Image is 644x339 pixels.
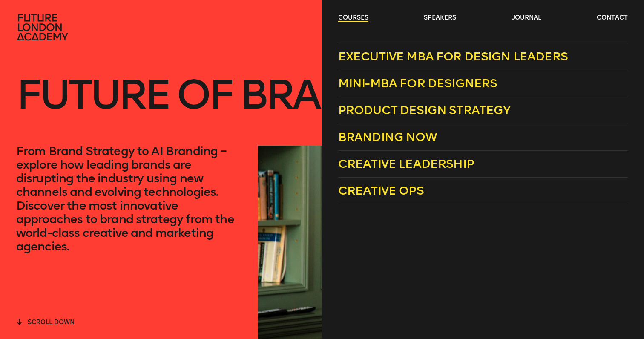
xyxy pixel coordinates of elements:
[424,14,456,22] a: speakers
[338,43,628,70] a: Executive MBA for Design Leaders
[338,184,424,198] span: Creative Ops
[338,178,628,204] a: Creative Ops
[338,76,497,90] span: Mini-MBA for Designers
[512,14,541,22] a: journal
[338,124,628,151] a: Branding Now
[338,97,628,124] a: Product Design Strategy
[338,70,628,97] a: Mini-MBA for Designers
[338,157,474,171] span: Creative Leadership
[338,151,628,178] a: Creative Leadership
[338,130,437,144] span: Branding Now
[338,49,568,63] span: Executive MBA for Design Leaders
[597,14,628,22] a: contact
[338,14,368,22] a: courses
[338,103,511,117] span: Product Design Strategy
